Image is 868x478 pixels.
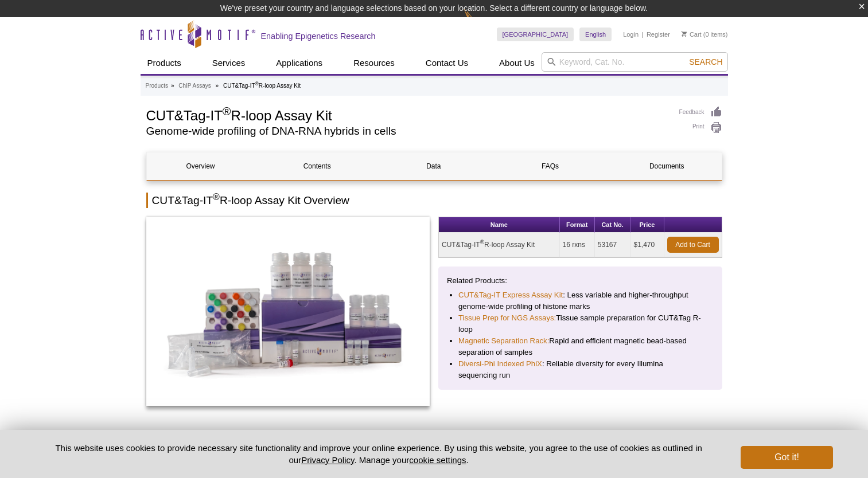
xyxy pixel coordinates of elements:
[682,31,687,37] img: Your Cart
[560,217,595,233] th: Format
[613,152,721,180] a: Documents
[141,52,188,74] a: Products
[147,152,255,180] a: Overview
[146,193,722,208] h2: CUT&Tag-IT R-loop Assay Kit Overview
[464,9,495,36] img: Change Here
[595,233,631,257] td: 53167
[146,217,430,406] img: CUT&Tag-IT<sup>®</sup> R-loop Assay Kit
[439,217,560,233] th: Name
[682,30,702,38] a: Cart
[689,57,722,66] span: Search
[261,31,376,41] h2: Enabling Epigenetics Research
[263,152,371,180] a: Contents
[595,217,631,233] th: Cat No.
[667,237,719,253] a: Add to Cart
[36,442,722,466] p: This website uses cookies to provide necessary site functionality and improve your online experie...
[146,81,168,91] a: Products
[741,446,832,469] button: Got it!
[492,52,542,74] a: About Us
[647,30,670,38] a: Register
[679,122,722,134] a: Print
[458,312,556,324] a: Tissue Prep for NGS Assays:
[439,233,560,257] td: CUT&Tag-IT R-loop Assay Kit
[630,233,664,257] td: $1,470
[630,217,664,233] th: Price
[542,52,728,72] input: Keyword, Cat. No.
[458,335,702,358] li: Rapid and efficient magnetic bead-based separation of samples
[171,83,174,89] li: »
[686,57,726,67] button: Search
[178,81,211,91] a: ChIP Assays
[301,455,354,465] a: Privacy Policy
[679,106,722,119] a: Feedback
[458,312,702,335] li: Tissue sample preparation for CUT&Tag R-loop
[409,455,466,465] button: cookie settings
[223,105,231,117] sup: ®
[458,358,542,370] a: Diversi-Phi Indexed PhiX
[216,83,219,89] li: »
[380,152,488,180] a: Data
[458,289,702,312] li: : Less variable and higher-throughput genome-wide profiling of histone marks
[458,289,563,301] a: CUT&Tag-IT Express Assay Kit
[269,52,329,74] a: Applications
[213,192,220,202] sup: ®
[623,30,639,38] a: Login
[347,52,402,74] a: Resources
[560,233,595,257] td: 16 rxns
[223,83,301,89] li: CUT&Tag-IT R-loop Assay Kit
[419,52,475,74] a: Contact Us
[682,28,728,41] li: (0 items)
[642,28,644,41] li: |
[579,28,612,41] a: English
[205,52,252,74] a: Services
[480,239,484,245] sup: ®
[146,106,668,123] h1: CUT&Tag-IT R-loop Assay Kit
[447,275,714,287] p: Related Products:
[458,335,549,347] a: Magnetic Separation Rack:
[255,81,259,87] sup: ®
[497,28,574,41] a: [GEOGRAPHIC_DATA]
[496,152,604,180] a: FAQs
[146,126,668,136] h2: Genome-wide profiling of DNA-RNA hybrids in cells
[458,358,702,381] li: : Reliable diversity for every Illumina sequencing run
